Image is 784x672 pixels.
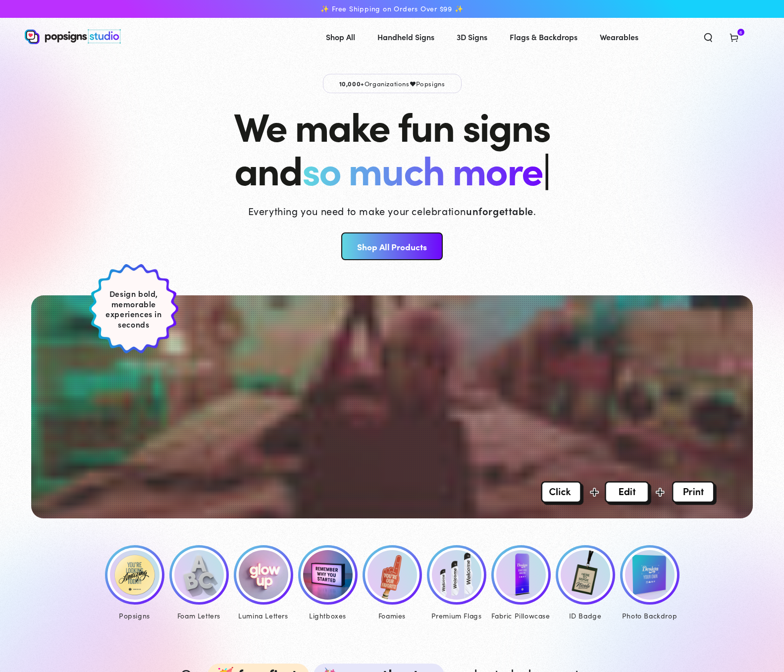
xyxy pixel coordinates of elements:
[502,24,585,50] a: Flags & Backdrops
[296,545,360,622] a: Lumina Lightboxes Lightboxes
[341,232,443,260] a: Shop All Products
[561,550,610,600] img: ID Badge
[25,29,121,44] img: Popsigns Studio
[370,24,442,50] a: Handheld Signs
[449,24,495,50] a: 3D Signs
[339,79,365,88] span: 10,000+
[592,24,646,50] a: Wearables
[600,30,638,44] span: Wearables
[466,204,533,218] strong: unforgettable
[541,481,717,505] img: Overlay Image
[248,204,536,218] p: Everything you need to make your celebration .
[360,545,424,622] a: Foamies® Foamies
[542,140,550,196] span: |
[695,26,721,48] summary: Search our site
[231,545,296,622] a: Lumina Letters Lumina Letters
[363,610,422,622] div: Foamies
[234,103,550,190] h1: We make fun signs and
[239,550,288,600] img: Lumina Letters
[302,141,542,196] span: so much more
[625,550,675,600] img: Photo Backdrop
[105,610,164,622] div: Popsigns
[377,30,434,44] span: Handheld Signs
[491,610,551,622] div: Fabric Pillowcase
[303,550,353,600] img: Lumina Lightboxes
[298,610,358,622] div: Lightboxes
[424,545,489,622] a: Premium Feather Flags Premium Flags
[318,24,363,50] a: Shop All
[167,545,231,622] a: Foam Letters Foam Letters
[553,545,618,622] a: ID Badge ID Badge
[510,30,577,44] span: Flags & Backdrops
[234,610,293,622] div: Lumina Letters
[367,550,417,600] img: Foamies®
[110,550,159,600] img: Popsigns
[618,545,682,622] a: Photo Backdrop Photo Backdrop
[620,610,679,622] div: Photo Backdrop
[323,74,462,93] p: Organizations Popsigns
[457,30,487,44] span: 3D Signs
[174,550,224,600] img: Foam Letters
[489,545,553,622] a: Fabric Pillowcase Fabric Pillowcase
[556,610,615,622] div: ID Badge
[320,4,463,13] span: ✨ Free Shipping on Orders Over $99 ✨
[496,550,546,600] img: Fabric Pillowcase
[739,29,742,36] span: 6
[103,545,167,622] a: Popsigns Popsigns
[326,30,355,44] span: Shop All
[169,610,229,622] div: Foam Letters
[432,550,481,600] img: Premium Feather Flags
[427,610,486,622] div: Premium Flags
